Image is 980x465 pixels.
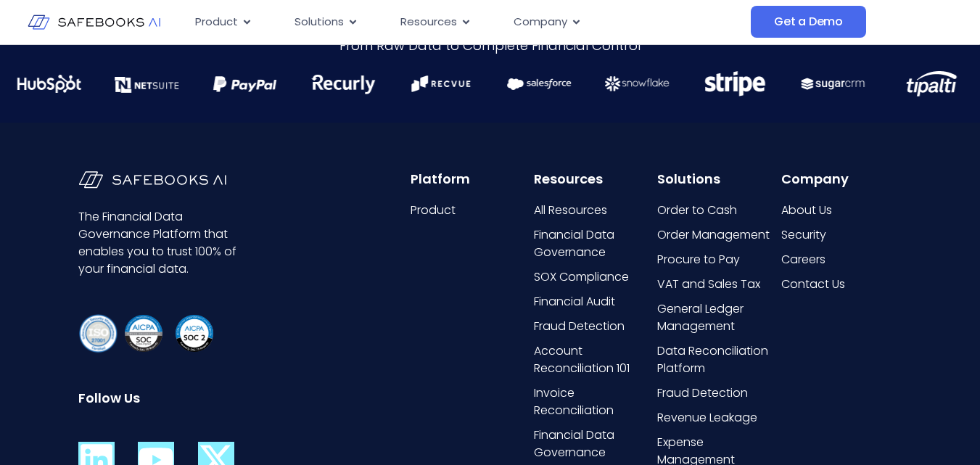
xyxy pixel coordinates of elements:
[774,15,843,29] span: Get a Demo
[657,251,740,268] span: Procure to Pay
[411,202,456,219] span: Product
[115,71,179,96] img: Financial Data Governance 16
[534,384,654,419] a: Invoice Reconciliation
[781,276,902,293] a: Contact Us
[781,202,832,219] span: About Us
[781,202,902,219] a: About Us
[534,293,615,310] span: Financial Audit
[781,171,902,187] h6: Company
[657,409,778,427] a: Revenue Leakage
[408,71,473,96] img: Financial Data Governance 19
[78,208,243,278] p: The Financial Data Governance Platform that enables you to trust 100% of your financial data.
[213,71,277,96] img: Financial Data Governance 17
[534,342,654,377] a: Account Reconciliation 101
[657,300,778,335] a: General Ledger Management
[411,171,531,187] h6: Platform
[195,14,238,30] span: Product
[657,171,778,187] h6: Solutions
[657,384,778,402] a: Fraud Detection
[514,14,567,30] span: Company
[411,202,531,219] a: Product
[294,71,392,101] div: 12 / 21
[781,226,902,244] a: Security
[311,71,375,96] img: Financial Data Governance 18
[534,171,654,187] h6: Resources
[534,293,654,310] a: Financial Audit
[534,226,654,261] a: Financial Data Governance
[801,78,865,90] img: Financial Data Governance 23
[400,14,457,30] span: Resources
[605,71,669,96] img: Financial Data Governance 21
[781,276,845,293] span: Contact Us
[657,202,778,219] a: Order to Cash
[657,276,778,293] a: VAT and Sales Tax
[784,77,882,94] div: 17 / 21
[657,202,737,219] span: Order to Cash
[490,71,588,101] div: 14 / 21
[657,226,770,244] span: Order Management
[295,14,344,30] span: Solutions
[781,251,902,268] a: Careers
[657,276,760,293] span: VAT and Sales Tax
[703,71,767,96] img: Financial Data Governance 22
[534,318,625,335] span: Fraud Detection
[534,268,654,286] a: SOX Compliance
[184,8,751,36] div: Menu Toggle
[657,342,778,377] a: Data Reconciliation Platform
[899,71,963,96] img: Financial Data Governance 24
[78,390,243,406] h6: Follow Us
[588,71,685,101] div: 15 / 21
[657,384,748,402] span: Fraud Detection
[657,226,778,244] a: Order Management
[534,202,607,219] span: All Resources
[507,71,571,96] img: Financial Data Governance 20
[17,75,81,93] img: Financial Data Governance 15
[534,268,629,286] span: SOX Compliance
[98,71,196,101] div: 10 / 21
[781,226,826,244] span: Security
[184,8,751,36] nav: Menu
[534,318,654,335] a: Fraud Detection
[686,71,784,101] div: 16 / 21
[657,409,757,427] span: Revenue Leakage
[534,202,654,219] a: All Resources
[751,6,866,38] a: Get a Demo
[196,71,294,101] div: 11 / 21
[781,251,825,268] span: Careers
[882,71,980,101] div: 18 / 21
[392,71,490,100] div: 13 / 21
[657,251,778,268] a: Procure to Pay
